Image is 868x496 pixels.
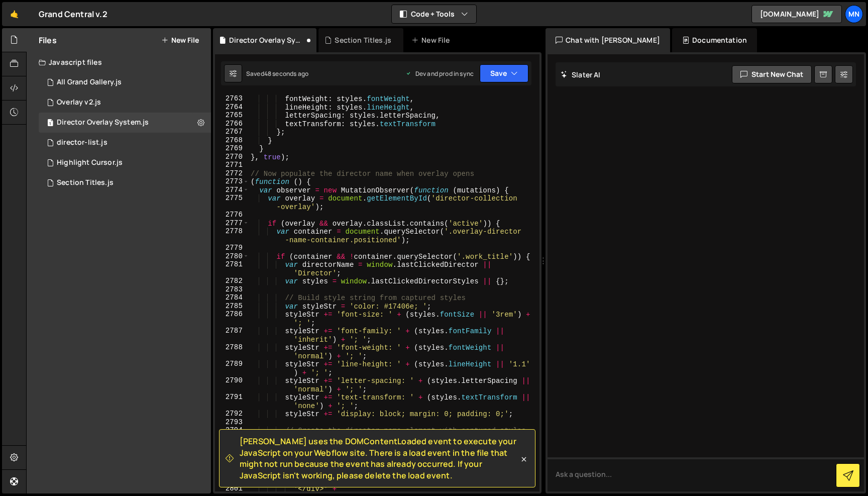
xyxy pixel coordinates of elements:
[215,443,249,451] div: 2796
[215,451,249,460] div: 2797
[215,111,249,120] div: 2765
[2,2,27,26] a: 🤙
[57,178,114,187] div: Section Titles.js
[57,78,122,87] div: All Grand Gallery.js
[480,64,528,82] button: Save
[215,426,249,435] div: 2794
[27,52,211,72] div: Javascript files
[39,92,211,113] div: 15298/45944.js
[215,169,249,178] div: 2772
[39,8,107,20] div: Grand Central v.2
[215,293,249,302] div: 2784
[215,194,249,211] div: 2775
[39,133,211,153] div: 15298/40379.js
[229,35,304,45] div: Director Overlay System.js
[215,393,249,410] div: 2791
[335,35,391,45] div: Section Titles.js
[57,138,107,147] div: director-list.js
[215,410,249,418] div: 2792
[845,5,863,23] a: MN
[215,177,249,186] div: 2773
[215,285,249,294] div: 2783
[215,277,249,285] div: 2782
[39,113,211,133] div: 15298/42891.js
[215,418,249,427] div: 2793
[39,173,211,193] div: 15298/40223.js
[39,153,211,173] div: 15298/43117.js
[215,435,249,443] div: 2795
[57,98,101,107] div: Overlay v2.js
[392,5,476,23] button: Code + Tools
[215,302,249,311] div: 2785
[215,94,249,103] div: 2763
[215,476,249,484] div: 2800
[672,28,757,52] div: Documentation
[215,252,249,261] div: 2780
[264,69,308,78] div: 48 seconds ago
[215,468,249,476] div: 2799
[215,484,249,493] div: 2801
[57,118,149,127] div: Director Overlay System.js
[405,69,474,78] div: Dev and prod in sync
[215,260,249,277] div: 2781
[411,35,454,45] div: New File
[215,144,249,153] div: 2769
[215,310,249,327] div: 2786
[39,72,211,92] div: 15298/43578.js
[215,459,249,468] div: 2798
[215,219,249,228] div: 2777
[215,161,249,169] div: 2771
[215,103,249,112] div: 2764
[215,227,249,244] div: 2778
[546,28,670,52] div: Chat with [PERSON_NAME]
[215,128,249,136] div: 2767
[215,360,249,376] div: 2789
[57,158,123,167] div: Highlight Cursor.js
[215,244,249,252] div: 2779
[751,5,842,23] a: [DOMAIN_NAME]
[215,376,249,393] div: 2790
[215,211,249,219] div: 2776
[561,70,601,79] h2: Slater AI
[215,343,249,360] div: 2788
[240,436,519,481] span: [PERSON_NAME] uses the DOMContentLoaded event to execute your JavaScript on your Webflow site. Th...
[215,136,249,145] div: 2768
[47,120,53,128] span: 1
[215,153,249,161] div: 2770
[246,69,308,78] div: Saved
[732,65,812,83] button: Start new chat
[215,120,249,128] div: 2766
[215,327,249,343] div: 2787
[215,186,249,194] div: 2774
[39,35,57,46] h2: Files
[161,36,199,44] button: New File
